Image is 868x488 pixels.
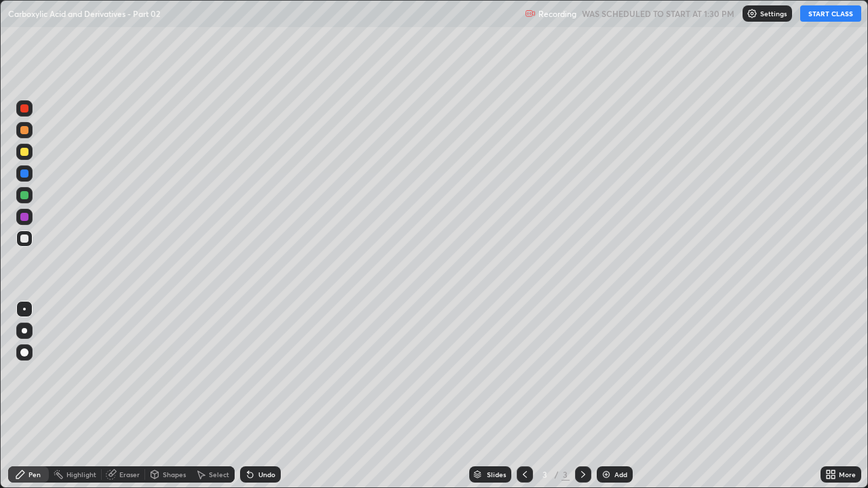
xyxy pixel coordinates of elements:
img: class-settings-icons [747,8,757,19]
div: Pen [28,471,41,478]
div: Add [614,471,627,478]
img: recording.375f2c34.svg [525,8,536,19]
div: Undo [258,471,275,478]
p: Recording [538,9,576,19]
button: START CLASS [800,5,861,22]
div: Slides [487,471,506,478]
div: 3 [538,470,552,479]
h5: WAS SCHEDULED TO START AT 1:30 PM [582,7,734,20]
img: add-slide-button [601,469,612,480]
p: Settings [760,10,787,17]
div: / [555,470,559,479]
p: Carboxylic Acid and Derivatives - Part 02 [8,8,160,19]
div: Select [209,471,229,478]
div: Shapes [163,471,186,478]
div: 3 [561,468,570,481]
div: Eraser [119,471,140,478]
div: More [839,471,856,478]
div: Highlight [66,471,96,478]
